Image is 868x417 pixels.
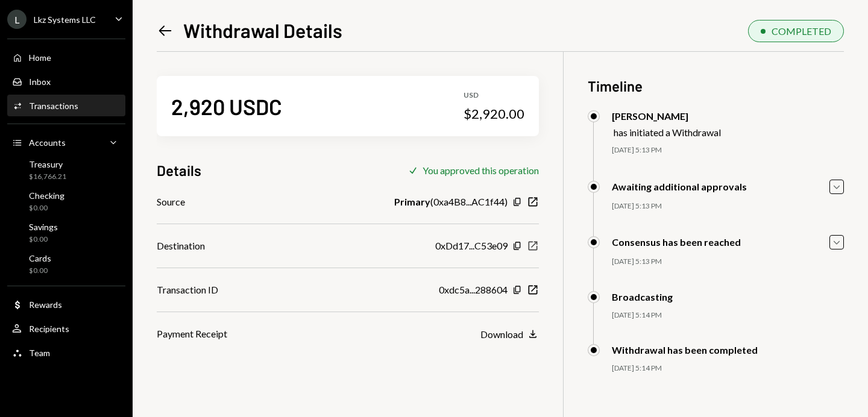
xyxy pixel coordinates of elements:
div: Rewards [29,299,62,310]
a: Home [7,46,125,68]
a: Recipients [7,318,125,339]
h1: Withdrawal Details [183,18,342,42]
a: Transactions [7,95,125,116]
div: Download [480,328,523,340]
div: $16,766.21 [29,172,66,182]
div: Transaction ID [157,283,218,297]
div: You approved this operation [423,165,539,176]
div: [DATE] 5:13 PM [612,145,844,155]
a: Cards$0.00 [7,249,125,278]
b: Primary [394,195,430,209]
div: [DATE] 5:13 PM [612,257,844,267]
div: [PERSON_NAME] [612,110,721,122]
div: 0xDd17...C53e09 [435,239,508,253]
h3: Timeline [588,76,844,96]
div: Cards [29,253,51,263]
div: Accounts [29,137,66,148]
div: 2,920 USDC [171,93,282,120]
div: $0.00 [29,234,58,245]
div: Awaiting additional approvals [612,181,747,192]
a: Inbox [7,71,125,92]
div: Source [157,195,185,209]
div: Recipients [29,324,69,334]
div: Team [29,348,50,358]
div: [DATE] 5:14 PM [612,363,844,374]
a: Rewards [7,293,125,315]
div: Treasury [29,159,66,169]
div: USD [464,90,524,101]
a: Accounts [7,131,125,153]
a: Checking$0.00 [7,187,125,216]
div: has initiated a Withdrawal [614,127,721,138]
div: Destination [157,239,205,253]
a: Treasury$16,766.21 [7,155,125,184]
div: $0.00 [29,266,51,276]
div: Lkz Systems LLC [34,14,96,25]
button: Download [480,328,539,341]
div: $0.00 [29,203,64,213]
div: ( 0xa4B8...AC1f44 ) [394,195,508,209]
div: Broadcasting [612,291,673,303]
h3: Details [157,160,201,180]
a: Team [7,342,125,363]
a: Savings$0.00 [7,218,125,247]
div: Withdrawal has been completed [612,344,758,356]
div: Inbox [29,77,51,87]
div: Transactions [29,101,78,111]
div: $2,920.00 [464,105,524,122]
div: COMPLETED [772,25,831,37]
div: Checking [29,190,64,201]
div: L [7,10,27,29]
div: Consensus has been reached [612,236,741,248]
div: Home [29,52,51,63]
div: 0xdc5a...288604 [439,283,508,297]
div: [DATE] 5:14 PM [612,310,844,321]
div: [DATE] 5:13 PM [612,201,844,212]
div: Savings [29,222,58,232]
div: Payment Receipt [157,327,227,341]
